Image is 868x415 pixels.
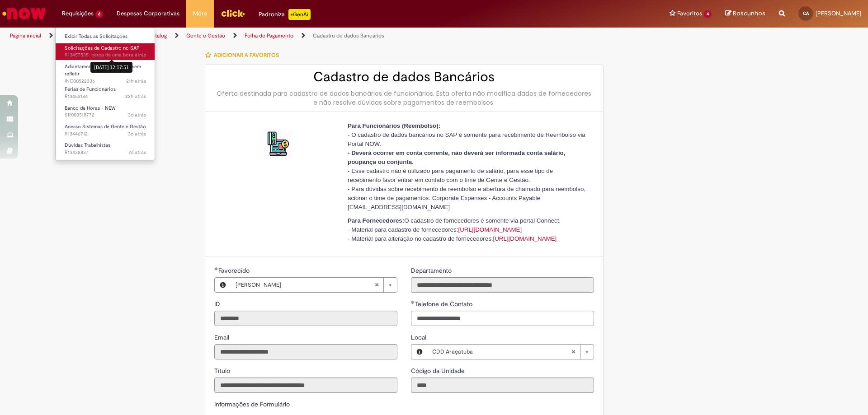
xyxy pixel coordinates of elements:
a: Exibir Todas as Solicitações [56,32,155,42]
img: Cadastro de dados Bancários [263,130,292,159]
span: 21h atrás [126,78,146,84]
span: Somente leitura - Email [214,333,231,341]
button: Favorecido, Visualizar este registro Camilli Berlofa Andrade [215,278,231,292]
a: CDD AraçatubaLimpar campo Local [428,345,594,359]
label: Somente leitura - Email [214,333,231,342]
span: 3d atrás [128,131,146,137]
a: Folha de Pagamento [245,32,293,39]
span: Dúvidas Trabalhistas [65,142,110,149]
input: ID [214,311,397,326]
a: Aberto R13457535 : Solicitações de Cadastro no SAP [56,43,155,60]
span: 7d atrás [128,149,146,156]
span: cerca de uma hora atrás [91,51,146,58]
span: 22h atrás [125,93,146,100]
span: Obrigatório Preenchido [214,267,218,270]
span: [PERSON_NAME] [816,9,861,17]
p: +GenAi [288,9,311,20]
div: Oferta destinada para cadastro de dados bancários de funcionários. Esta oferta não modifica dados... [214,89,594,107]
a: Gente e Gestão [186,32,225,39]
time: 26/08/2025 11:16:06 [128,112,146,118]
span: More [193,9,207,18]
span: Solicitações de Cadastro no SAP [65,45,140,51]
span: R13438837 [65,149,146,156]
span: O cadastro de fornecedores é somente via portal Connect. [348,217,561,224]
span: Somente leitura - ID [214,300,222,308]
span: INC00522336 [65,78,146,85]
ul: Trilhas de página [7,28,572,44]
label: Somente leitura - ID [214,299,222,308]
abbr: Limpar campo Local [566,345,580,359]
span: - Para dúvidas sobre recebimento de reembolso e abertura de chamado para reembolso, acionar o tim... [348,186,585,210]
time: 22/08/2025 09:52:22 [128,149,146,156]
a: Rascunhos [725,9,765,18]
span: - Material para cadastro de fornecedores: [348,226,522,233]
span: Adicionar a Favoritos [214,51,279,59]
span: Telefone de Contato [415,300,474,308]
span: SR000518772 [65,112,146,119]
div: Padroniza [259,9,311,20]
span: - Deverá ocorrer em conta corrente, não deverá ser informada conta salário, poupança ou conjunta. [348,149,565,165]
span: CDD Araçatuba [432,345,571,359]
label: Somente leitura - Código da Unidade [411,366,467,375]
button: Adicionar a Favoritos [205,46,284,65]
time: 26/08/2025 08:37:48 [128,131,146,137]
a: [URL][DOMAIN_NAME] [493,235,557,242]
span: Rascunhos [733,9,765,18]
span: - Esse cadastro não é utilizado para pagamento de salário, para esse tipo de recebimento favor en... [348,168,553,183]
a: Aberto INC00522336 : Adiantamento aprovado, mas sem refletir [56,62,155,81]
span: Acesso Sistemas de Gente e Gestão [65,123,146,130]
a: Página inicial [10,32,41,39]
time: 27/08/2025 16:08:35 [126,78,146,84]
label: Somente leitura - Título [214,366,232,375]
input: Título [214,378,397,393]
span: Necessários - Favorecido [218,266,251,275]
span: Adiantamento aprovado, mas sem refletir [65,63,141,77]
button: Local, Visualizar este registro CDD Araçatuba [411,345,428,359]
img: click_logo_yellow_360x200.png [221,6,245,20]
a: [PERSON_NAME]Limpar campo Favorecido [231,278,397,292]
label: Informações de Formulário [214,400,290,408]
input: Departamento [411,277,594,293]
a: [URL][DOMAIN_NAME] [458,226,522,233]
img: ServiceNow [1,5,47,23]
div: [DATE] 12:17:51 [90,62,132,72]
span: CA [803,10,809,16]
h2: Cadastro de dados Bancários [214,70,594,84]
span: Banco de Horas - NEW [65,105,116,112]
a: Cadastro de dados Bancários [313,32,384,39]
span: Despesas Corporativas [117,9,179,18]
input: Código da Unidade [411,378,594,393]
span: 4 [704,10,712,18]
span: Favoritos [677,9,702,18]
a: Aberto SR000518772 : Banco de Horas - NEW [56,103,155,120]
ul: Requisições [55,27,155,160]
span: Obrigatório Preenchido [411,300,415,304]
span: Férias de Funcionários [65,86,116,93]
strong: Para Fornecedores: [348,217,404,224]
span: 3d atrás [128,112,146,118]
span: Local [411,333,428,341]
span: [PERSON_NAME] [236,278,374,292]
a: Aberto R13453184 : Férias de Funcionários [56,84,155,101]
span: Requisições [62,9,94,18]
span: Para Funcionários (Reembolso): [348,122,440,129]
abbr: Limpar campo Favorecido [370,278,383,292]
span: - O cadastro de dados bancários no SAP é somente para recebimento de Reembolso via Portal NOW. [348,131,585,147]
label: Somente leitura - Departamento [411,266,453,275]
span: 6 [95,10,103,18]
a: Aberto R13438837 : Dúvidas Trabalhistas [56,140,155,157]
span: - Material para alteração no cadastro de fornecedores: [348,235,557,242]
span: R13446712 [65,131,146,138]
input: Email [214,344,397,359]
span: R13457535 [65,51,146,59]
time: 27/08/2025 15:31:30 [125,93,146,100]
span: R13453184 [65,93,146,100]
input: Telefone de Contato [411,311,594,326]
a: Aberto R13446712 : Acesso Sistemas de Gente e Gestão [56,122,155,139]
